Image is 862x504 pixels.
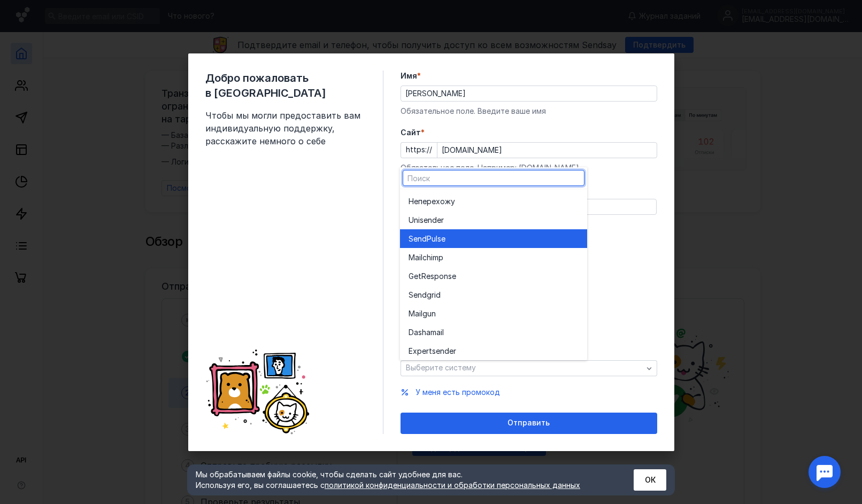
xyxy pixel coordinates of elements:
span: Не [409,196,418,207]
span: Mail [409,308,422,319]
div: Обязательное поле. Введите ваше имя [401,106,657,117]
span: r [441,215,444,226]
span: G [409,271,414,282]
button: Mailgun [400,304,587,323]
a: политикой конфиденциальности и обработки персональных данных [325,480,580,490]
span: etResponse [414,271,456,282]
button: SendPulse [400,229,587,248]
span: Отправить [507,418,550,428]
button: Unisender [400,211,587,229]
span: Mailchim [409,252,438,263]
span: Чтобы мы могли предоставить вам индивидуальную поддержку, расскажите немного о себе [205,109,366,148]
div: Мы обрабатываем файлы cookie, чтобы сделать сайт удобнее для вас. Используя его, вы соглашаетесь c [196,469,607,491]
span: Добро пожаловать в [GEOGRAPHIC_DATA] [205,71,366,100]
button: Отправить [401,413,657,434]
span: Ex [409,346,417,356]
span: перехожу [418,196,455,207]
button: Выберите систему [401,360,657,376]
button: Dashamail [400,323,587,342]
button: У меня есть промокод [415,387,500,398]
span: gun [422,308,436,319]
span: Unisende [409,215,441,226]
span: p [438,252,443,263]
button: ОК [634,469,666,491]
button: GetResponse [400,267,587,285]
span: Dashamai [409,327,442,338]
span: Выберите систему [406,363,476,372]
span: e [441,234,445,244]
input: Поиск [403,170,584,185]
span: У меня есть промокод [415,387,500,397]
span: l [442,327,444,338]
span: Cайт [401,127,421,138]
span: pertsender [417,346,456,356]
span: SendPuls [409,234,441,244]
span: Имя [401,71,417,81]
button: Sendgrid [400,285,587,304]
span: Sendgr [409,290,434,300]
button: Неперехожу [400,192,587,211]
div: Обязательное поле. Например: [DOMAIN_NAME] [401,162,657,173]
button: Mailchimp [400,248,587,267]
div: grid [400,189,587,360]
span: id [434,290,441,300]
button: Expertsender [400,342,587,360]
